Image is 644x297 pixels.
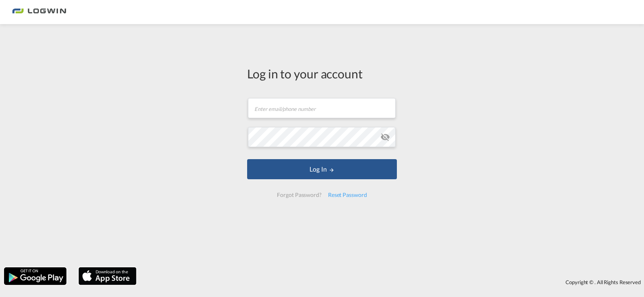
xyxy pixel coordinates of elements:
md-icon: icon-eye-off [380,132,390,142]
img: bc73a0e0d8c111efacd525e4c8ad7d32.png [12,3,66,21]
input: Enter email/phone number [248,98,396,118]
div: Log in to your account [247,65,397,82]
div: Forgot Password? [274,188,324,202]
div: Reset Password [325,188,370,202]
button: LOGIN [247,159,397,179]
img: google.png [3,266,67,286]
div: Copyright © . All Rights Reserved [140,275,644,289]
img: apple.png [78,266,137,286]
